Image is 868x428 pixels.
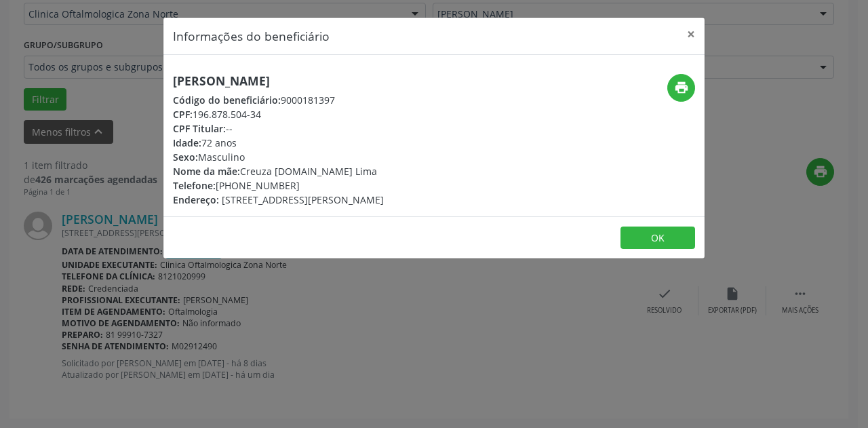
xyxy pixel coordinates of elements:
[667,74,695,102] button: print
[173,93,384,107] div: 9000181397
[173,178,384,193] div: [PHONE_NUMBER]
[173,74,384,88] h5: [PERSON_NAME]
[222,193,384,206] span: [STREET_ADDRESS][PERSON_NAME]
[173,136,201,149] span: Idade:
[173,164,384,178] div: Creuza [DOMAIN_NAME] Lima
[173,193,219,206] span: Endereço:
[173,94,281,106] span: Código do beneficiário:
[173,165,240,178] span: Nome da mãe:
[620,227,695,250] button: OK
[173,27,330,45] h5: Informações do beneficiário
[173,179,216,192] span: Telefone:
[173,122,226,135] span: CPF Titular:
[173,108,193,121] span: CPF:
[173,150,384,164] div: Masculino
[173,136,384,150] div: 72 anos
[173,121,384,136] div: --
[173,107,384,121] div: 196.878.504-34
[173,151,198,163] span: Sexo:
[674,80,689,95] i: print
[677,18,705,51] button: Close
